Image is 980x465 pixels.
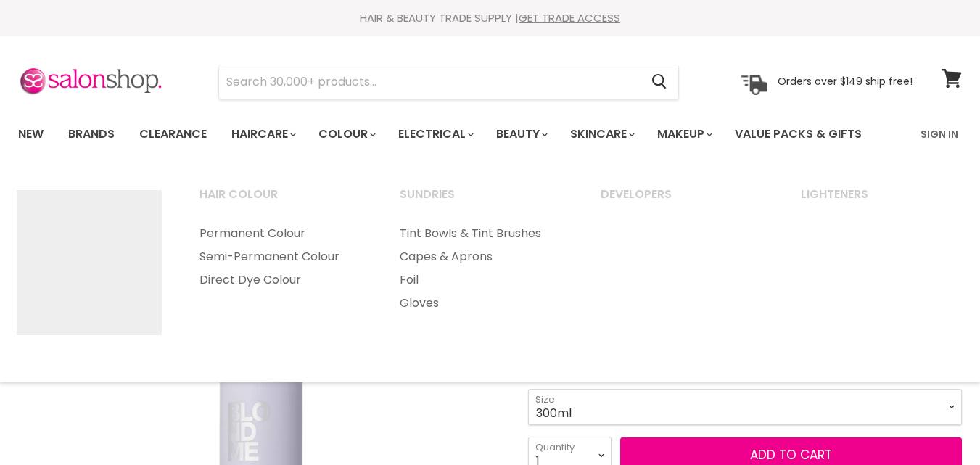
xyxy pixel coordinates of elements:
a: Foil [382,268,579,292]
a: Haircare [221,119,305,149]
a: Permanent Colour [181,222,379,245]
a: Clearance [128,119,218,149]
a: Lighteners [783,183,980,219]
a: Direct Dye Colour [181,268,379,292]
a: Brands [57,119,125,149]
a: Tint Bowls & Tint Brushes [382,222,579,245]
ul: Main menu [181,222,379,292]
a: Semi-Permanent Colour [181,245,379,268]
a: Skincare [559,119,643,149]
form: Product [218,65,679,99]
ul: Main menu [7,113,892,155]
a: Makeup [646,119,721,149]
a: Hair Colour [181,183,379,219]
a: Beauty [485,119,556,149]
a: Capes & Aprons [382,245,579,268]
a: Colour [308,119,384,149]
a: Developers [582,183,780,219]
span: Add to cart [750,446,832,464]
a: Value Packs & Gifts [724,119,873,149]
button: Search [640,65,678,99]
p: Orders over $149 ship free! [778,75,913,88]
a: New [7,119,54,149]
a: GET TRADE ACCESS [519,10,620,25]
a: Electrical [387,119,482,149]
a: Gloves [382,292,579,315]
input: Search [219,65,640,99]
a: Sundries [382,183,579,219]
a: Sign In [912,119,967,149]
ul: Main menu [382,222,579,315]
